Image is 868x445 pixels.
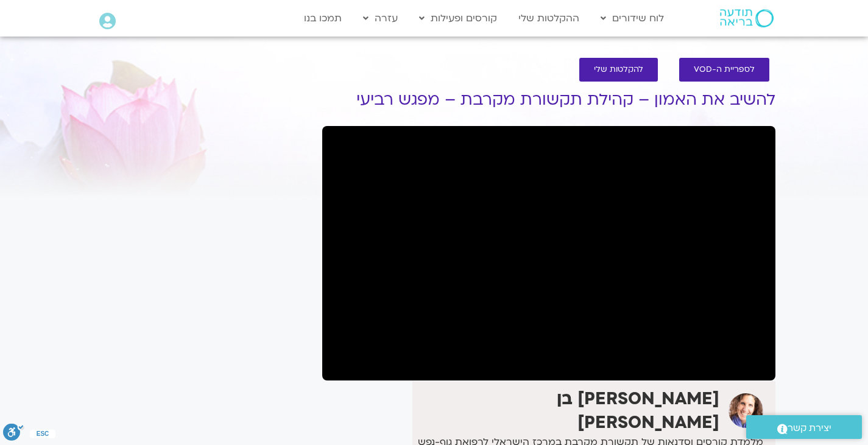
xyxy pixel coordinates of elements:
span: להקלטות שלי [594,65,643,74]
strong: [PERSON_NAME] בן [PERSON_NAME] [557,387,719,433]
a: עזרה [357,7,404,30]
a: לוח שידורים [595,7,670,30]
img: תודעה בריאה [720,9,774,27]
img: שאנייה כהן בן חיים [729,393,763,428]
a: להקלטות שלי [579,58,658,82]
span: לספריית ה-VOD [694,65,755,74]
a: תמכו בנו [298,7,348,30]
h1: להשיב את האמון – קהילת תקשורת מקרבת – מפגש רביעי [322,91,775,109]
span: יצירת קשר [788,420,831,436]
a: קורסים ופעילות [413,7,503,30]
a: ההקלטות שלי [512,7,585,30]
a: לספריית ה-VOD [679,58,769,82]
a: יצירת קשר [746,415,862,439]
